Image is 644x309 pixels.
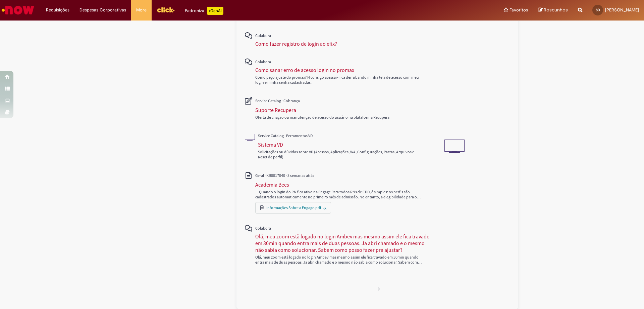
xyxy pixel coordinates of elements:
img: click_logo_yellow_360x200.png [157,5,175,15]
span: Requisições [46,7,69,13]
img: ServiceNow [1,3,35,17]
span: More [136,7,147,13]
a: Rascunhos [538,7,568,13]
span: SD [596,8,600,12]
span: Rascunhos [544,7,568,13]
span: [PERSON_NAME] [605,7,639,13]
span: Favoritos [509,7,528,13]
span: Despesas Corporativas [79,7,126,13]
p: +GenAi [207,7,223,15]
div: Padroniza [185,7,223,15]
